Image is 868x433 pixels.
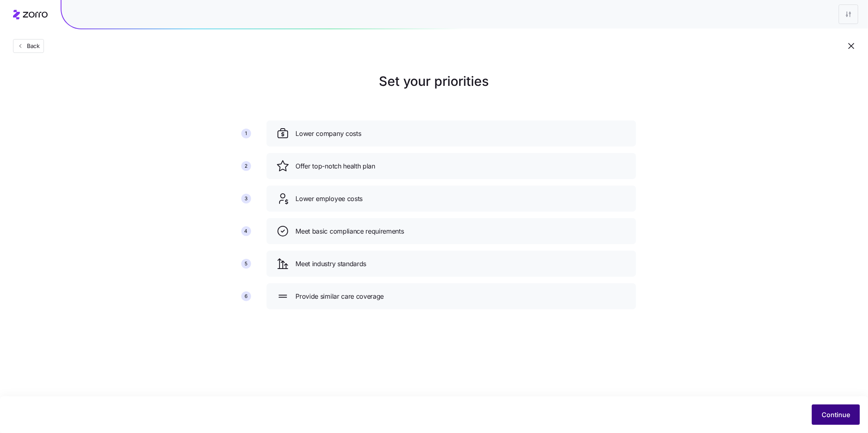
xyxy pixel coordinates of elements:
button: Back [13,39,44,53]
div: 5 [241,259,251,269]
span: Offer top-notch health plan [296,161,375,171]
div: Offer top-notch health plan [267,153,636,179]
div: 6 [241,291,251,301]
span: Meet basic compliance requirements [296,226,404,236]
div: Meet industry standards [267,251,636,277]
div: 4 [241,226,251,236]
span: Back [24,42,40,50]
span: Lower employee costs [296,194,363,204]
span: Continue [822,410,850,420]
h1: Set your priorities [232,72,636,91]
div: 1 [241,129,251,138]
div: Lower company costs [267,120,636,147]
span: Provide similar care coverage [296,291,384,302]
div: 2 [241,161,251,171]
div: Provide similar care coverage [267,283,636,309]
span: Lower company costs [296,129,361,139]
button: Continue [812,405,860,425]
div: Lower employee costs [267,186,636,212]
div: 3 [241,194,251,203]
div: Meet basic compliance requirements [267,218,636,244]
span: Meet industry standards [296,259,367,269]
